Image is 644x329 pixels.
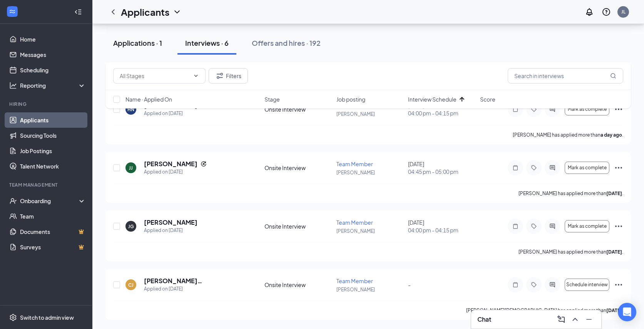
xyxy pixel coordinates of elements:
svg: Note [511,223,520,229]
div: [DATE] [408,219,475,234]
b: a day ago [601,132,622,138]
div: Switch to admin view [20,314,74,321]
a: Talent Network [20,159,86,174]
svg: ComposeMessage [557,315,566,324]
span: Team Member [336,277,373,284]
p: [PERSON_NAME] has applied more than . [519,190,623,197]
div: Offers and hires · 192 [252,38,321,48]
svg: Notifications [585,7,594,17]
b: [DATE] [606,249,622,255]
span: Mark as complete [568,224,607,229]
svg: Note [511,165,520,171]
span: - [408,281,411,288]
div: JL [621,8,626,15]
span: Mark as complete [568,165,607,170]
svg: Collapse [74,8,82,16]
span: Team Member [336,160,373,167]
div: Onsite Interview [264,222,332,230]
a: Sourcing Tools [20,128,86,143]
button: ChevronUp [569,313,581,326]
button: Mark as complete [565,220,609,232]
a: Applicants [20,112,86,128]
div: Applied on [DATE] [144,285,244,293]
svg: Ellipses [614,163,623,172]
div: Applied on [DATE] [144,168,207,176]
p: [PERSON_NAME] [336,169,404,176]
div: CJ [128,282,134,288]
div: Onsite Interview [264,164,332,172]
h1: Applicants [121,5,169,18]
div: Open Intercom Messenger [618,303,636,321]
div: Interviews · 6 [185,38,229,48]
svg: ChevronLeft [109,7,118,17]
svg: Filter [215,71,224,80]
svg: UserCheck [9,197,17,205]
span: 04:45 pm - 05:00 pm [408,168,475,175]
svg: Tag [529,223,539,229]
p: [PERSON_NAME] [336,228,404,234]
svg: Ellipses [614,222,623,231]
span: Schedule interview [566,282,608,287]
span: Name · Applied On [125,95,172,103]
button: Minimize [583,313,595,326]
svg: MagnifyingGlass [610,73,616,79]
button: Mark as complete [565,162,609,174]
svg: Ellipses [614,280,623,289]
h3: Chat [477,315,491,324]
svg: ChevronDown [172,7,182,17]
svg: Reapply [201,161,207,167]
p: [PERSON_NAME] [336,286,404,293]
a: Team [20,209,86,224]
input: Search in interviews [508,68,623,84]
div: JJ [129,165,133,171]
svg: ChevronDown [193,73,199,79]
p: [PERSON_NAME][DEMOGRAPHIC_DATA] has applied more than . [466,307,623,314]
div: [DATE] [408,160,475,175]
a: Messages [20,47,86,62]
a: DocumentsCrown [20,224,86,239]
a: Job Postings [20,143,86,159]
a: Home [20,32,86,47]
span: Team Member [336,219,373,226]
p: [PERSON_NAME] has applied more than . [519,249,623,255]
svg: Note [511,282,520,288]
svg: ActiveChat [548,223,557,229]
span: Job posting [336,95,365,103]
button: Schedule interview [565,279,609,291]
svg: ArrowUp [457,95,467,104]
h5: [PERSON_NAME] [144,218,197,227]
div: Applications · 1 [113,38,162,48]
h5: [PERSON_NAME][DEMOGRAPHIC_DATA] [144,277,244,285]
svg: Analysis [9,82,17,89]
svg: Tag [529,165,539,171]
div: Onboarding [20,197,79,205]
button: Filter Filters [209,68,248,84]
div: Hiring [9,101,84,107]
h5: [PERSON_NAME] [144,160,197,168]
div: Applied on [DATE] [144,227,197,234]
div: Onsite Interview [264,281,332,289]
span: Stage [264,95,280,103]
svg: ChevronUp [570,315,580,324]
span: 04:00 pm - 04:15 pm [408,226,475,234]
button: ComposeMessage [555,313,567,326]
svg: Settings [9,314,17,321]
svg: Minimize [584,315,594,324]
svg: ActiveChat [548,165,557,171]
span: Interview Schedule [408,95,457,103]
a: SurveysCrown [20,239,86,255]
svg: QuestionInfo [602,7,611,17]
div: Reporting [20,82,86,89]
div: JG [128,223,134,230]
svg: WorkstreamLogo [8,8,16,15]
input: All Stages [120,72,190,80]
span: Score [480,95,495,103]
a: Scheduling [20,62,86,78]
b: [DATE] [606,307,622,313]
svg: Tag [529,282,539,288]
p: [PERSON_NAME] has applied more than . [513,132,623,138]
b: [DATE] [606,190,622,196]
div: Team Management [9,182,84,188]
svg: ActiveChat [548,282,557,288]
